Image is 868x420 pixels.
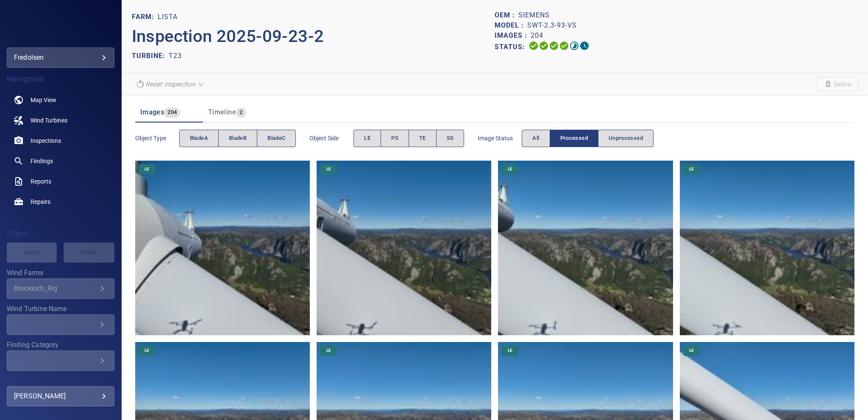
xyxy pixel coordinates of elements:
[7,171,114,192] a: reports noActive
[609,134,643,143] span: Unprocessed
[529,41,539,51] svg: Uploading 100%
[14,284,97,292] div: Brockloch_Rig
[132,12,158,22] p: FARM:
[522,130,654,147] div: imageStatus
[527,20,577,31] p: SWT-2.3-93-VS
[321,348,336,353] span: LE
[135,134,179,142] span: Object type
[7,350,114,371] div: Finding Category
[229,134,247,143] span: bladeB
[684,166,699,172] span: LE
[495,20,527,31] p: Model :
[139,166,154,172] span: LE
[598,130,654,147] button: Unprocessed
[569,41,579,51] svg: Matching 26%
[539,41,549,51] svg: Data Formatted 100%
[7,110,114,131] a: windturbines noActive
[145,80,195,88] em: Reset inspection
[139,348,154,353] span: LE
[503,348,517,353] span: LE
[267,134,285,143] span: bladeC
[31,136,61,145] span: Inspections
[132,51,169,61] p: TURBINE:
[381,130,409,147] button: PS
[132,24,495,49] p: Inspection 2025-09-23-2
[309,134,353,142] span: Object Side
[31,116,67,125] span: Wind Turbines
[364,134,370,143] span: LE
[518,10,550,20] p: Siemens
[495,41,529,53] p: Status:
[559,41,569,51] svg: ML Processing 100%
[353,130,381,147] button: LE
[478,134,522,142] span: Image Status
[560,134,588,143] span: Processed
[7,90,114,110] a: map noActive
[7,342,114,348] label: Finding Category
[208,108,236,116] span: Timeline
[503,166,517,172] span: LE
[409,130,437,147] button: TE
[7,306,114,312] label: Wind Turbine Name
[495,31,531,41] p: Images :
[495,10,518,20] p: OEM :
[7,47,114,68] div: fredolsen
[169,51,182,61] p: T23
[31,157,53,165] span: Findings
[179,130,219,147] button: bladeA
[7,314,114,335] div: Wind Turbine Name
[190,134,208,143] span: bladeA
[14,389,107,403] div: [PERSON_NAME]
[132,77,209,92] div: Reset inspection
[236,108,246,117] span: 2
[436,130,465,147] button: SS
[7,270,114,276] label: Wind Farms
[31,197,50,206] span: Repairs
[817,77,858,92] span: Unable to delete the inspection due to your user permissions
[549,41,559,51] svg: Selecting 100%
[218,130,257,147] button: bladeB
[7,278,114,299] div: Wind Farms
[132,77,209,92] div: Unable to reset the inspection due to your user permissions
[531,31,543,41] p: 204
[31,96,56,104] span: Map View
[7,192,114,212] a: repairs noActive
[321,166,336,172] span: LE
[353,130,464,147] div: objectSide
[7,131,114,151] a: inspections noActive
[179,130,296,147] div: objectType
[14,51,107,64] div: fredolsen
[257,130,296,147] button: bladeC
[31,177,51,186] span: Reports
[158,12,178,22] p: Lista
[7,230,114,238] h4: Filters
[164,108,180,117] span: 204
[532,134,539,143] span: All
[447,134,454,143] span: SS
[522,130,550,147] button: All
[684,348,699,353] span: LE
[391,134,398,143] span: PS
[140,108,164,116] span: Images
[7,151,114,171] a: findings noActive
[579,41,590,51] svg: Classification 0%
[419,134,426,143] span: TE
[7,75,114,83] h4: Navigation
[550,130,598,147] button: Processed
